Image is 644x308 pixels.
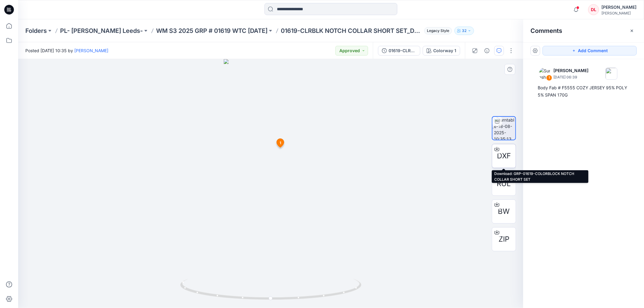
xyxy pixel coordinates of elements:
[497,151,511,161] span: DXF
[60,27,143,35] a: PL- [PERSON_NAME] Leeds-
[546,75,552,81] div: 1
[378,46,420,56] button: 01619-CLRBLK NOTCH COLLAR SHORT SET_DEVELOPMENT
[482,46,492,56] button: Details
[462,27,466,34] p: 32
[553,67,588,74] p: [PERSON_NAME]
[538,84,630,99] div: Body Fab # F5555 COZY JERSEY 95% POLY 5% SPAN 170G
[389,47,416,54] div: 01619-CLRBLK NOTCH COLLAR SHORT SET_DEVELOPMENT
[25,47,108,54] span: Posted [DATE] 10:35 by
[156,27,268,35] a: WM S3 2025 GRP # 01619 WTC [DATE]
[498,234,509,245] span: ZIP
[588,4,599,15] div: DL
[497,178,511,189] span: RUL
[25,27,47,35] a: Folders
[433,47,456,54] div: Colorway 1
[74,48,108,53] a: [PERSON_NAME]
[498,206,510,217] span: BW
[539,68,551,80] img: Suresh Perera
[424,27,452,34] span: Legacy Style
[530,27,562,34] h2: Comments
[281,27,422,35] p: 01619-CLRBLK NOTCH COLLAR SHORT SET_DEVELOPMENT
[494,117,515,140] img: turntable-18-08-2025-10:35:13
[601,11,636,15] div: [PERSON_NAME]
[422,27,452,35] button: Legacy Style
[553,74,588,80] p: [DATE] 06:39
[543,46,637,56] button: Add Comment
[454,27,474,35] button: 32
[423,46,460,56] button: Colorway 1
[601,4,636,11] div: [PERSON_NAME]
